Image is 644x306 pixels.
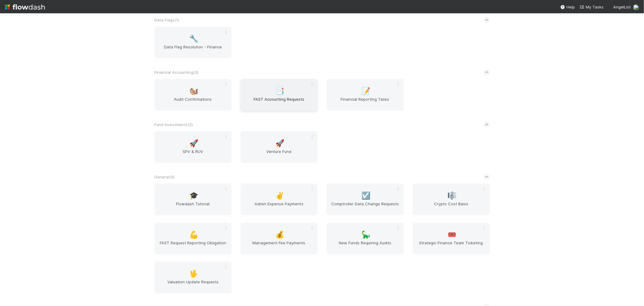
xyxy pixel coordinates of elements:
span: Financial Accounting ( 3 ) [155,70,199,75]
span: Admin Expense Payments [243,201,315,213]
span: General ( 9 ) [155,174,175,179]
span: Venture Fund [243,148,315,161]
a: 📑FAST Accounting Requests [241,79,318,111]
span: AngelList [613,5,631,9]
a: 🚀Venture Fund [241,131,318,163]
span: ✌️ [275,192,284,200]
span: Comptroller Data Change Requests [329,201,401,213]
span: Flowdash Tutorial [157,201,229,213]
a: 🎼Crypto Cost Basis [413,184,490,215]
span: Financial Reporting Tasks [329,96,401,108]
span: ☑️ [361,192,370,200]
span: 🎟️ [447,231,457,239]
a: 🚀SPV & RUV [155,131,232,163]
a: 🎓Flowdash Tutorial [155,184,232,215]
span: SPV & RUV [157,148,229,161]
span: 🚀 [189,139,198,147]
span: Audit Confirmations [157,96,229,108]
span: 🚀 [275,139,284,147]
a: 🔧Data Flag Resolution - Finance [155,27,232,58]
div: Help [560,4,575,10]
span: Crypto Cost Basis [415,201,487,213]
span: 🎓 [189,192,198,200]
span: Data Flags ( 1 ) [155,18,179,22]
a: 🦕New Funds Requiring Audits [327,223,404,254]
span: 🔧 [189,35,198,43]
span: 📝 [361,87,370,95]
span: 💰 [275,231,284,239]
span: My Tasks [580,5,604,9]
span: Strategic Finance Team Ticketing [415,240,487,252]
span: 🖖 [189,270,198,278]
a: ☑️Comptroller Data Change Requests [327,184,404,215]
a: My Tasks [580,4,604,10]
span: Data Flag Resolution - Finance [157,44,229,56]
a: 💪FAST Request Reporting Obligation [155,223,232,254]
span: 🎼 [447,192,457,200]
span: FAST Accounting Requests [243,96,315,108]
span: Fund Investments ( 2 ) [155,122,193,127]
span: 📑 [275,87,284,95]
span: Management Fee Payments [243,240,315,252]
a: ✌️Admin Expense Payments [241,184,318,215]
a: 💰Management Fee Payments [241,223,318,254]
span: 🐿️ [189,87,198,95]
span: New Funds Requiring Audits [329,240,401,252]
a: 📝Financial Reporting Tasks [327,79,404,111]
span: 💪 [189,231,198,239]
a: 🐿️Audit Confirmations [155,79,232,111]
a: 🎟️Strategic Finance Team Ticketing [413,223,490,254]
span: 🦕 [361,231,370,239]
a: 🖖Valuation Update Requests [155,262,232,293]
img: logo-inverted-e16ddd16eac7371096b0.svg [5,2,45,12]
span: FAST Request Reporting Obligation [157,240,229,252]
span: Valuation Update Requests [157,279,229,291]
img: avatar_8d06466b-a936-4205-8f52-b0cc03e2a179.png [633,4,639,10]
